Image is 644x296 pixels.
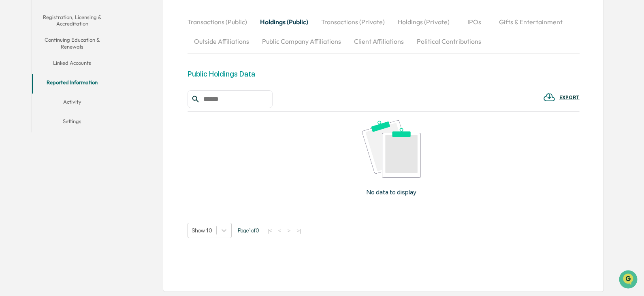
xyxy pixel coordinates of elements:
[32,32,113,55] button: Continuing Education & Renewals
[238,227,259,234] span: Page 1 of 0
[32,9,113,32] button: Registration, Licensing & Accreditation
[543,91,555,103] img: EXPORT
[285,227,293,234] button: >
[8,17,147,30] p: How can we help?
[188,32,256,51] button: Outside Affiliations
[254,12,315,32] button: Holdings (Public)
[188,70,255,78] div: Public Holdings Data
[256,32,348,51] button: Public Company Affiliations
[391,12,456,32] button: Holdings (Private)
[28,70,102,77] div: We're available if you need us!
[138,64,147,74] button: Start new chat
[32,94,113,113] button: Activity
[16,117,51,126] span: Data Lookup
[348,32,410,51] button: Client Affiliations
[493,12,569,32] button: Gifts & Entertainment
[32,74,113,94] button: Reported Information
[188,12,254,32] button: Transactions (Public)
[16,102,52,110] span: Preclearance
[55,99,104,113] a: 🗄️Attestations
[294,227,303,234] button: >|
[8,118,15,125] div: 🔎
[618,269,640,291] iframe: Open customer support
[362,120,421,178] img: No data
[57,137,98,143] a: Powered byPylon
[28,62,133,70] div: Start new chat
[59,103,65,109] div: 🗄️
[5,99,55,113] a: 🖐️Preclearance
[8,103,15,109] div: 🖐️
[8,62,23,77] img: 1746055101610-c473b297-6a78-478c-a979-82029cc54cd1
[81,137,98,143] span: Pylon
[276,227,284,234] button: <
[315,12,391,32] button: Transactions (Private)
[456,12,493,32] button: IPOs
[265,227,275,234] button: |<
[188,12,580,51] div: secondary tabs example
[410,32,488,51] button: Political Contributions
[559,95,580,100] div: EXPORT
[32,113,113,132] button: Settings
[5,114,54,129] a: 🔎Data Lookup
[367,188,416,196] p: No data to display
[67,102,100,110] span: Attestations
[32,55,113,74] button: Linked Accounts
